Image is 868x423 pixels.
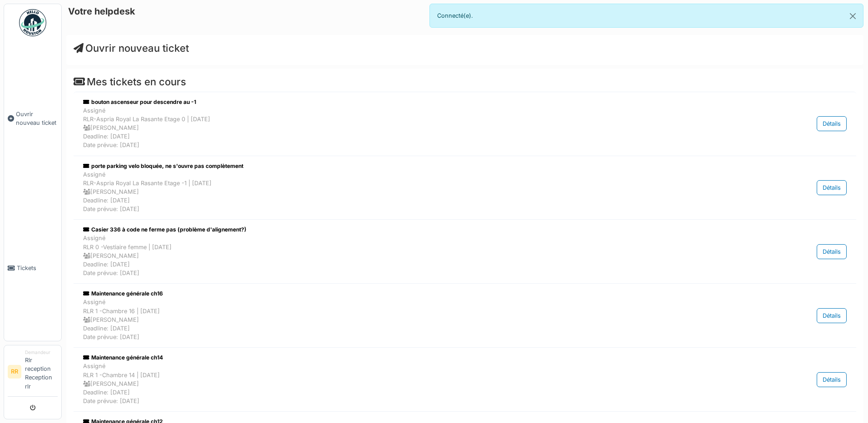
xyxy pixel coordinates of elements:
[25,349,58,356] div: Demandeur
[74,42,189,54] a: Ouvrir nouveau ticket
[68,6,135,17] h6: Votre helpdesk
[843,4,863,28] button: Close
[4,195,61,340] a: Tickets
[83,106,735,150] div: Assigné RLR-Aspria Royal La Rasante Etage 0 | [DATE] [PERSON_NAME] Deadline: [DATE] Date prévue: ...
[429,4,863,28] div: Connecté(e).
[81,160,849,216] a: porte parking velo bloquée, ne s'ouvre pas complètement AssignéRLR-Aspria Royal La Rasante Etage ...
[817,308,847,323] div: Détails
[8,365,21,379] li: RR
[4,41,61,195] a: Ouvrir nouveau ticket
[817,372,847,387] div: Détails
[83,290,735,298] div: Maintenance générale ch16
[19,9,46,36] img: Badge_color-CXgf-gQk.svg
[8,349,58,397] a: RR DemandeurRlr reception Reception rlr
[817,180,847,195] div: Détails
[83,298,735,341] div: Assigné RLR 1 -Chambre 16 | [DATE] [PERSON_NAME] Deadline: [DATE] Date prévue: [DATE]
[817,244,847,259] div: Détails
[81,351,849,408] a: Maintenance générale ch14 AssignéRLR 1 -Chambre 14 | [DATE] [PERSON_NAME]Deadline: [DATE]Date pré...
[83,98,735,106] div: bouton ascenseur pour descendre au -1
[83,354,735,362] div: Maintenance générale ch14
[74,76,856,88] h4: Mes tickets en cours
[83,226,735,234] div: Casier 336 à code ne ferme pas (problème d'alignement?)
[81,96,849,152] a: bouton ascenseur pour descendre au -1 AssignéRLR-Aspria Royal La Rasante Etage 0 | [DATE] [PERSON...
[17,264,58,272] span: Tickets
[817,116,847,131] div: Détails
[83,362,735,405] div: Assigné RLR 1 -Chambre 14 | [DATE] [PERSON_NAME] Deadline: [DATE] Date prévue: [DATE]
[81,287,849,344] a: Maintenance générale ch16 AssignéRLR 1 -Chambre 16 | [DATE] [PERSON_NAME]Deadline: [DATE]Date pré...
[83,162,735,170] div: porte parking velo bloquée, ne s'ouvre pas complètement
[25,349,58,394] li: Rlr reception Reception rlr
[83,234,735,277] div: Assigné RLR 0 -Vestiaire femme | [DATE] [PERSON_NAME] Deadline: [DATE] Date prévue: [DATE]
[83,170,735,214] div: Assigné RLR-Aspria Royal La Rasante Etage -1 | [DATE] [PERSON_NAME] Deadline: [DATE] Date prévue:...
[81,223,849,280] a: Casier 336 à code ne ferme pas (problème d'alignement?) AssignéRLR 0 -Vestiaire femme | [DATE] [P...
[16,110,58,127] span: Ouvrir nouveau ticket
